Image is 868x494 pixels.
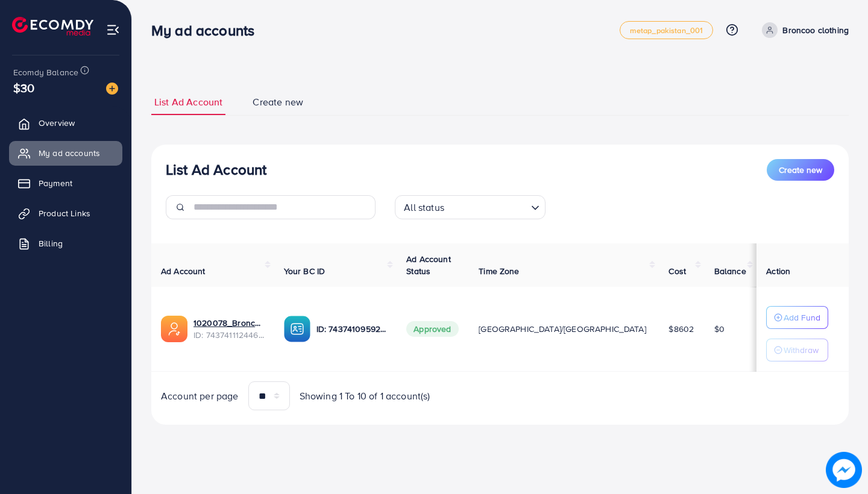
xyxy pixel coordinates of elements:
span: All status [401,199,447,216]
span: metap_pakistan_001 [630,27,703,34]
span: Ecomdy Balance [13,66,78,78]
a: Broncoo clothing [757,22,849,38]
img: ic-ba-acc.ded83a64.svg [284,316,310,342]
p: ID: 7437410959242821648 [316,322,388,336]
a: 1020078_Broncoo_1731657240704 [193,317,265,329]
button: Create new [767,159,834,181]
a: Product Links [9,201,122,225]
input: Search for option [448,196,526,216]
img: image [826,452,862,488]
p: Withdraw [784,343,819,357]
p: Add Fund [784,310,820,325]
span: $8602 [668,323,694,335]
div: <span class='underline'>1020078_Broncoo_1731657240704</span></br>7437411124469055489 [193,317,265,342]
span: $0 [714,323,725,335]
span: Ad Account Status [406,253,451,277]
span: Balance [714,265,746,277]
span: Create new [253,95,303,109]
span: Payment [39,177,72,189]
span: Overview [39,117,75,129]
a: Billing [9,231,122,255]
span: My ad accounts [39,147,100,159]
p: Broncoo clothing [782,23,849,37]
img: logo [12,17,93,36]
span: Showing 1 To 10 of 1 account(s) [300,389,430,403]
span: Time Zone [479,265,519,277]
span: [GEOGRAPHIC_DATA]/[GEOGRAPHIC_DATA] [479,323,646,335]
span: Ad Account [161,265,206,277]
span: Product Links [39,207,90,219]
h3: My ad accounts [151,22,264,39]
img: menu [106,23,120,37]
img: ic-ads-acc.e4c84228.svg [161,316,187,342]
button: Add Fund [766,306,828,329]
a: My ad accounts [9,141,122,165]
span: Billing [39,237,63,249]
h3: List Ad Account [166,161,266,178]
a: Payment [9,171,122,195]
span: List Ad Account [154,95,222,109]
button: Withdraw [766,339,828,361]
a: metap_pakistan_001 [620,21,714,39]
a: Overview [9,111,122,135]
img: image [106,83,118,95]
span: Cost [668,265,686,277]
span: Action [766,265,790,277]
span: Create new [779,164,822,176]
span: $30 [13,79,34,96]
span: Approved [406,321,458,337]
span: Your BC ID [284,265,325,277]
span: Account per page [161,389,239,403]
span: ID: 7437411124469055489 [193,329,265,341]
div: Search for option [395,195,546,219]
